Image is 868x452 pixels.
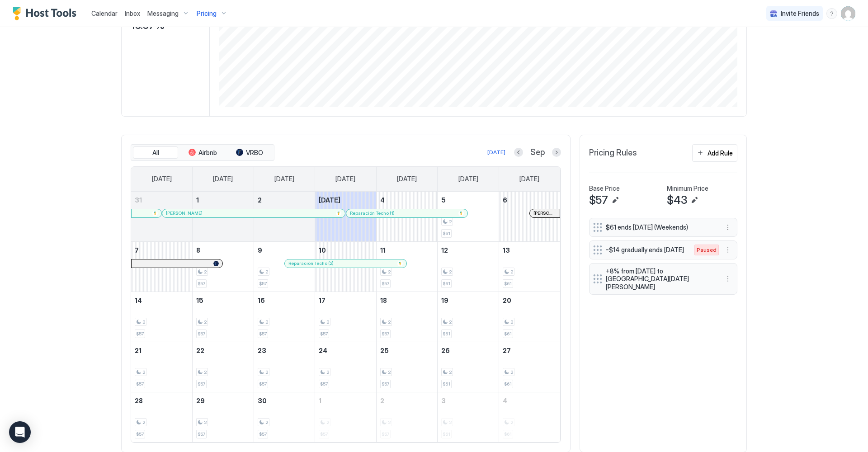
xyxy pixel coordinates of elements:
span: 2 [388,369,391,375]
span: Pricing [197,9,217,18]
td: October 1, 2025 [315,392,377,442]
td: September 25, 2025 [376,342,438,392]
span: 2 [380,397,384,405]
td: October 2, 2025 [376,392,438,442]
a: September 9, 2025 [254,242,315,259]
span: 2 [265,369,268,375]
a: September 15, 2025 [193,292,254,309]
td: October 4, 2025 [499,392,560,442]
button: VRBO [227,146,272,159]
td: September 30, 2025 [254,392,315,442]
a: September 19, 2025 [438,292,499,309]
button: More options [722,273,733,284]
span: 25 [380,347,389,354]
td: September 1, 2025 [193,192,254,242]
td: August 31, 2025 [131,192,193,242]
span: [DATE] [319,196,340,204]
a: September 8, 2025 [193,242,254,259]
span: 2 [326,319,329,325]
span: 2 [204,319,207,325]
a: Tuesday [265,167,303,191]
span: 2 [449,269,452,275]
span: $57 [136,381,144,387]
span: VRBO [246,149,263,157]
span: [PERSON_NAME] [533,210,556,216]
td: September 5, 2025 [438,192,499,242]
span: 4 [380,196,385,204]
span: 2 [388,319,391,325]
span: [DATE] [274,175,294,183]
div: Reparación Techo (1) [350,210,464,216]
a: September 18, 2025 [377,292,438,309]
a: September 5, 2025 [438,192,499,208]
span: $57 [320,331,328,337]
span: 11 [380,246,386,254]
span: Inbox [125,9,140,17]
span: $57 [259,331,267,337]
a: September 12, 2025 [438,242,499,259]
span: 2 [204,269,207,275]
a: Host Tools Logo [13,7,80,20]
span: 2 [449,319,452,325]
td: September 15, 2025 [193,292,254,342]
span: 31 [135,196,142,204]
td: September 4, 2025 [376,192,438,242]
span: Calendar [91,9,118,17]
a: October 1, 2025 [315,392,376,409]
a: September 11, 2025 [377,242,438,259]
span: 19 [441,297,448,304]
td: September 29, 2025 [193,392,254,442]
span: $57 [382,381,389,387]
span: 1 [196,196,199,204]
a: September 28, 2025 [131,392,192,409]
a: September 3, 2025 [315,192,376,208]
a: September 17, 2025 [315,292,376,309]
a: September 7, 2025 [131,242,192,259]
span: [DATE] [335,175,355,183]
div: menu [722,245,733,255]
span: [DATE] [397,175,417,183]
span: $61 ends [DATE] (Weekends) [606,223,713,231]
td: October 3, 2025 [438,392,499,442]
span: $61 [504,331,512,337]
a: September 24, 2025 [315,342,376,359]
td: September 10, 2025 [315,241,377,292]
div: Open Intercom Messenger [9,421,31,443]
a: Calendar [91,9,118,18]
span: 29 [196,397,205,405]
a: September 22, 2025 [193,342,254,359]
span: $57 [198,331,205,337]
div: [DATE] [487,148,505,156]
span: $43 [667,193,687,207]
a: September 23, 2025 [254,342,315,359]
a: Sunday [143,167,181,191]
span: 2 [510,319,513,325]
button: [DATE] [486,147,507,158]
span: $57 [198,431,205,437]
a: October 2, 2025 [377,392,438,409]
button: Next month [552,148,561,157]
span: 12 [441,246,448,254]
button: All [133,146,178,159]
td: September 12, 2025 [438,241,499,292]
a: September 29, 2025 [193,392,254,409]
button: Airbnb [180,146,225,159]
span: Minimum Price [667,184,708,193]
a: October 3, 2025 [438,392,499,409]
div: tab-group [131,144,274,161]
span: Airbnb [198,149,217,157]
button: Edit [610,195,621,206]
td: September 24, 2025 [315,342,377,392]
a: September 13, 2025 [499,242,560,259]
span: 2 [142,369,145,375]
span: 20 [503,297,511,304]
span: 2 [510,269,513,275]
a: Inbox [125,9,140,18]
td: September 17, 2025 [315,292,377,342]
span: Pricing Rules [589,148,637,158]
span: $57 [198,381,205,387]
td: September 14, 2025 [131,292,193,342]
span: 26 [441,347,450,354]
